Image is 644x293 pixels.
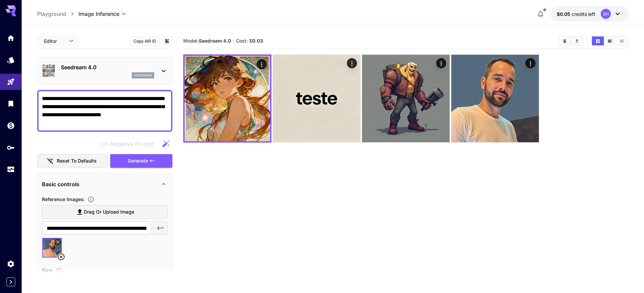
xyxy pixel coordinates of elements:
[436,58,446,68] div: Actions
[7,99,15,108] div: Library
[134,73,152,78] p: seedream4
[557,11,572,17] span: $0.05
[78,10,119,18] span: Image Inference
[233,37,234,45] p: ·
[111,140,153,148] span: Negative Prompt
[42,205,168,219] label: Drag or upload image
[252,38,263,44] b: 0.03
[451,55,539,142] img: 9k=
[7,121,15,130] div: Wallet
[110,154,172,168] button: Generate
[37,10,78,18] nav: breadcrumb
[236,38,263,44] span: Cost: $
[604,36,616,45] button: Show media in video view
[558,36,583,46] div: Clear AllDownload All
[42,180,79,188] p: Basic controls
[7,34,15,42] div: Home
[362,55,450,142] img: 9k=
[601,9,611,19] div: SH
[37,154,108,168] button: Reset to defaults
[7,260,15,268] div: Settings
[199,38,231,44] b: Seedream 4.0
[6,277,15,286] button: Expand sidebar
[42,60,168,81] div: Seedream 4.0seedream4
[128,157,148,165] span: Generate
[129,36,160,46] button: Copy AIR ID
[183,38,231,44] span: Model:
[273,55,360,142] img: Z
[37,10,66,18] a: Playground
[97,140,159,148] span: Negative prompts are not compatible with the selected model.
[42,196,85,202] span: Reference Images :
[7,56,15,64] div: Models
[44,38,65,45] span: Editor
[347,58,357,68] div: Actions
[591,36,628,46] div: Show media in grid viewShow media in video viewShow media in list view
[61,63,154,71] p: Seedream 4.0
[571,36,583,45] button: Download All
[84,208,134,216] span: Drag or upload image
[42,176,168,192] div: Basic controls
[525,58,535,68] div: Actions
[572,11,595,17] span: credits left
[592,36,604,45] button: Show media in grid view
[85,196,97,203] button: Upload a reference image to guide the result. This is needed for Image-to-Image or Inpainting. Su...
[7,78,15,86] div: Playground
[257,59,267,69] div: Actions
[7,165,15,174] div: Usage
[557,10,595,18] div: $0.0494
[550,6,628,22] button: $0.0494SH
[7,143,15,152] div: API Keys
[559,36,571,45] button: Clear All
[616,36,628,45] button: Show media in list view
[164,37,170,45] button: Add to library
[185,56,270,141] img: Z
